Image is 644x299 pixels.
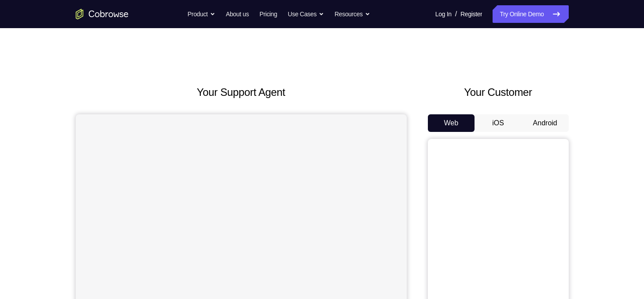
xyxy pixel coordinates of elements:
[475,114,522,132] button: iOS
[288,5,324,23] button: Use Cases
[455,9,457,19] span: /
[226,5,249,23] a: About us
[76,84,407,100] h2: Your Support Agent
[522,114,569,132] button: Android
[428,114,475,132] button: Web
[460,5,482,23] a: Register
[493,5,568,23] a: Try Online Demo
[435,5,452,23] a: Log In
[188,5,215,23] button: Product
[76,9,129,19] a: Go to the home page
[335,5,370,23] button: Resources
[259,5,277,23] a: Pricing
[428,84,569,100] h2: Your Customer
